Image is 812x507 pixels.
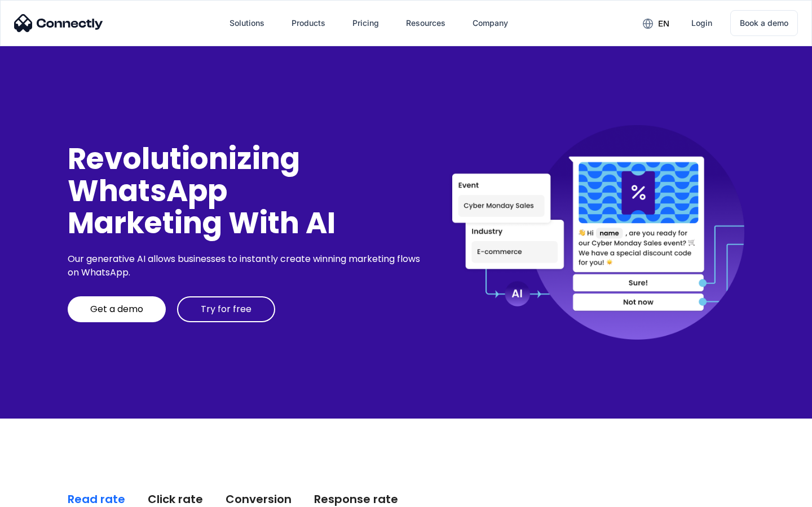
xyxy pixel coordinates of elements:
div: Revolutionizing WhatsApp Marketing With AI [68,143,424,239]
div: Conversion [226,491,292,507]
a: Get a demo [68,296,166,322]
div: Resources [406,15,445,31]
div: Try for free [201,304,251,315]
div: Products [292,15,325,31]
div: Our generative AI allows businesses to instantly create winning marketing flows on WhatsApp. [68,252,424,279]
a: Login [682,10,721,37]
div: Read rate [68,491,125,507]
div: en [658,16,669,32]
a: Try for free [177,296,275,322]
div: Response rate [314,491,398,507]
div: Company [473,15,508,31]
div: Pricing [352,15,379,31]
a: Book a demo [730,10,798,36]
a: Pricing [343,10,388,37]
div: Click rate [148,491,203,507]
img: Connectly Logo [14,14,103,32]
div: Solutions [230,15,264,31]
div: Get a demo [90,304,143,315]
div: Login [691,15,712,31]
